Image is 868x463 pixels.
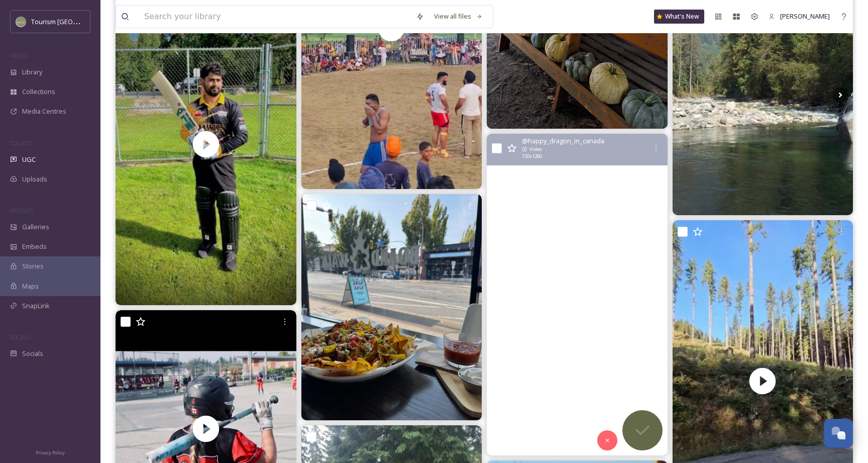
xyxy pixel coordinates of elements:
[522,136,604,146] span: @ happy_dragon_in_canada
[301,194,482,420] img: It’s a beautiful weekend for some games and snacks! Come hang out! #boardwalkcafeandgames #abbots...
[22,107,66,116] span: Media Centres
[10,207,33,214] span: WIDGETS
[780,12,830,21] span: [PERSON_NAME]
[654,10,704,24] a: What's New
[22,282,39,291] span: Maps
[522,153,542,160] span: 720 x 1280
[22,87,55,97] span: Collections
[10,52,28,59] span: MEDIA
[22,261,44,271] span: Stories
[487,134,668,455] video: Whimsical pumpkin patch in the forest maanfarms is an amazing place to relax, loved it. Definitel...
[36,446,65,458] a: Privacy Policy
[429,7,488,26] a: View all files
[139,6,411,28] input: Search your library
[16,17,26,27] img: Abbotsford_Snapsea.png
[529,146,542,153] span: Video
[10,333,30,341] span: SOCIALS
[22,222,49,232] span: Galleries
[22,242,47,251] span: Embeds
[22,349,43,358] span: Socials
[764,7,835,26] a: [PERSON_NAME]
[36,449,65,456] span: Privacy Policy
[31,17,121,26] span: Tourism [GEOGRAPHIC_DATA]
[22,301,50,311] span: SnapLink
[824,419,853,448] button: Open Chat
[10,139,32,147] span: COLLECT
[22,155,36,164] span: UGC
[22,174,47,184] span: Uploads
[22,67,42,77] span: Library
